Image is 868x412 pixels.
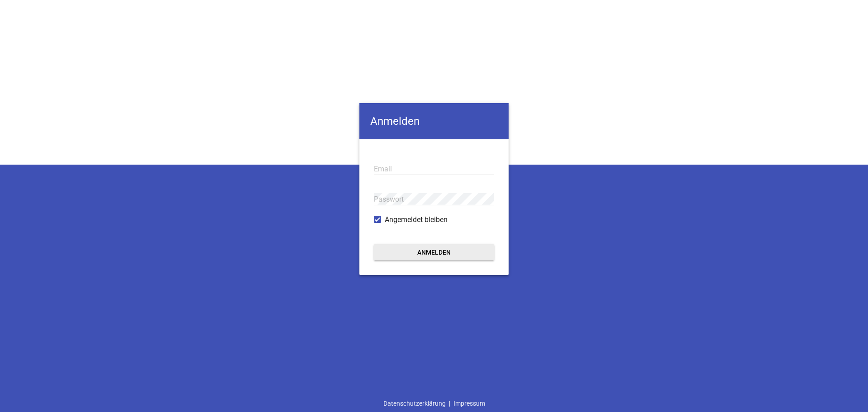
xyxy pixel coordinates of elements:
h4: Anmelden [359,103,509,139]
div: | [380,395,488,412]
button: Anmelden [374,244,494,260]
span: Angemeldet bleiben [385,214,448,225]
a: Impressum [450,395,488,412]
a: Datenschutzerklärung [380,395,449,412]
